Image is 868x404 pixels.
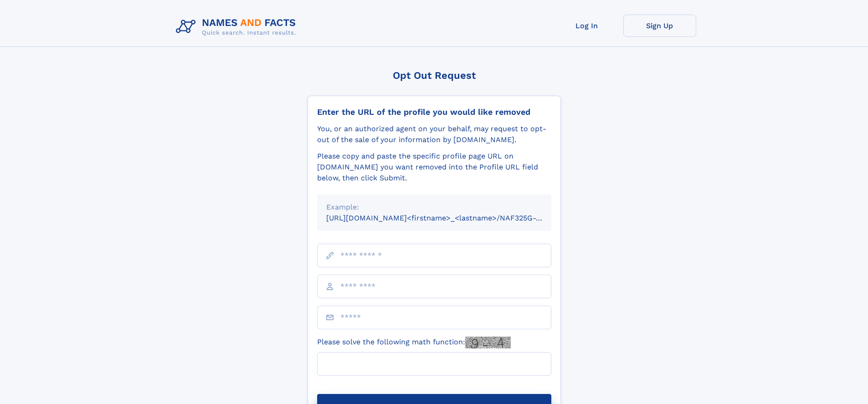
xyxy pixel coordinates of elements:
[623,15,696,37] a: Sign Up
[308,70,561,81] div: Opt Out Request
[317,337,511,348] label: Please solve the following math function:
[550,15,623,37] a: Log In
[326,214,569,222] small: [URL][DOMAIN_NAME]<firstname>_<lastname>/NAF325G-xxxxxxxx
[172,15,303,39] img: Logo Names and Facts
[326,202,542,213] div: Example:
[317,151,551,184] div: Please copy and paste the specific profile page URL on [DOMAIN_NAME] you want removed into the Pr...
[317,123,551,145] div: You, or an authorized agent on your behalf, may request to opt-out of the sale of your informatio...
[317,107,551,117] div: Enter the URL of the profile you would like removed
